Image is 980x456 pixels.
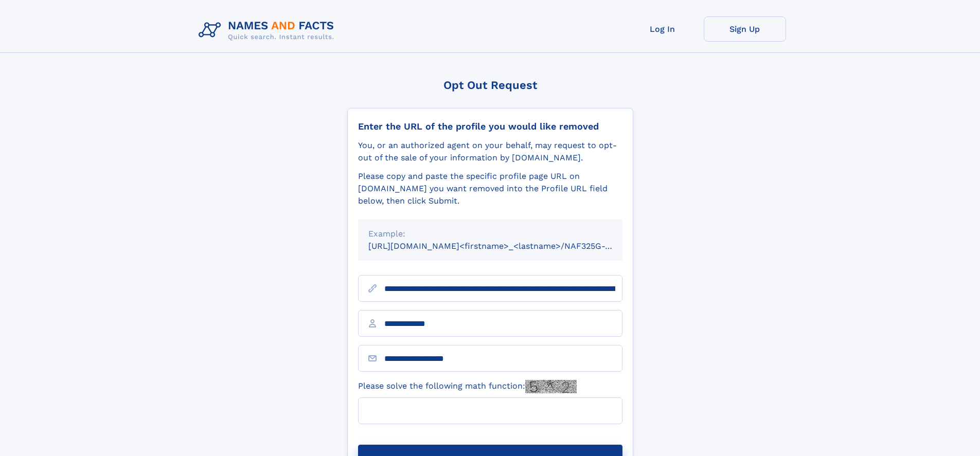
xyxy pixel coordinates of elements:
div: Example: [368,228,612,240]
div: Enter the URL of the profile you would like removed [358,121,622,132]
div: Please copy and paste the specific profile page URL on [DOMAIN_NAME] you want removed into the Pr... [358,170,622,207]
a: Log In [621,16,704,42]
a: Sign Up [704,16,786,42]
label: Please solve the following math function: [358,380,577,393]
div: Opt Out Request [347,79,633,92]
small: [URL][DOMAIN_NAME]<firstname>_<lastname>/NAF325G-xxxxxxxx [368,241,642,251]
div: You, or an authorized agent on your behalf, may request to opt-out of the sale of your informatio... [358,139,622,164]
img: Logo Names and Facts [194,16,343,44]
